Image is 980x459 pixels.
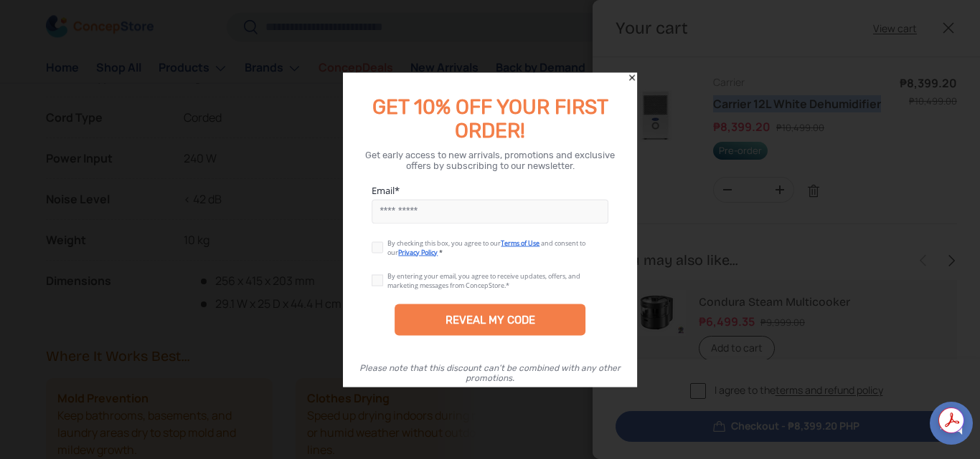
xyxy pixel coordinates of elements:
[395,304,585,335] div: REVEAL MY CODE
[75,80,241,99] div: Chat with us now
[387,238,501,247] span: By checking this box, you agree to our
[372,95,608,142] span: GET 10% OFF YOUR FIRST ORDER!
[372,183,608,196] label: Email
[357,362,623,382] div: Please note that this discount can’t be combined with any other promotions.
[387,238,585,256] span: and consent to our
[501,238,540,247] a: Terms of Use
[360,149,620,170] div: Get early access to new arrivals, promotions and exclusive offers by subscribing to our newsletter.
[627,72,637,82] div: Close
[398,247,438,256] a: Privacy Policy
[83,138,198,283] span: We're online!
[7,306,273,357] textarea: Type your message and hit 'Enter'
[387,271,580,289] div: By entering your email, you agree to receive updates, offers, and marketing messages from ConcepS...
[235,7,270,42] div: Minimize live chat window
[446,313,535,326] div: REVEAL MY CODE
